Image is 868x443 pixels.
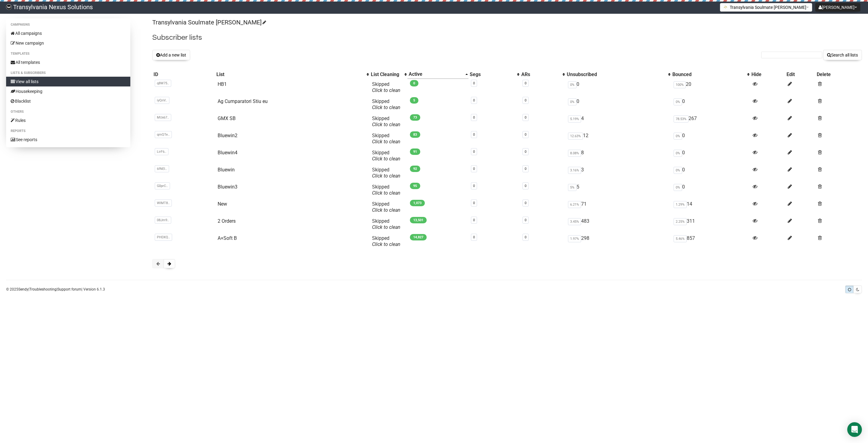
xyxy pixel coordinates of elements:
[218,98,268,104] a: Ag Cumparatori Stiu eu
[372,104,400,110] a: Click to clean
[566,130,671,147] td: 12
[671,233,750,250] td: 857
[674,167,682,174] span: 0%
[473,218,475,222] a: 0
[155,217,171,224] span: 08Jm9..
[568,184,577,191] span: 5%
[525,150,526,154] a: 0
[372,190,400,196] a: Click to clean
[410,234,427,240] span: 14,827
[6,4,12,10] img: 586cc6b7d8bc403f0c61b981d947c989
[566,199,671,216] td: 71
[155,114,171,121] span: MUx67..
[473,235,475,239] a: 0
[674,218,687,225] span: 2.25%
[152,32,862,43] h2: Subscriber lists
[566,216,671,233] td: 483
[215,70,370,79] th: List: No sort applied, activate to apply an ascending sort
[372,241,400,247] a: Click to clean
[671,181,750,199] td: 0
[787,71,814,78] div: Edit
[218,81,227,87] a: HB1
[671,164,750,181] td: 0
[566,181,671,199] td: 5
[473,150,475,154] a: 0
[410,131,420,138] span: 83
[473,201,475,205] a: 0
[372,156,400,162] a: Click to clean
[410,217,427,223] span: 13,501
[6,77,130,86] a: View all lists
[155,234,172,241] span: PHDXQ..
[218,167,235,173] a: Bluewin
[6,115,130,125] a: Rules
[470,71,514,78] div: Segs
[18,287,28,291] a: Sendy
[671,147,750,164] td: 0
[525,115,526,119] a: 0
[521,71,559,78] div: ARs
[6,28,130,38] a: All campaigns
[566,70,671,79] th: Unsubscribed: No sort applied, activate to apply an ascending sort
[6,21,130,28] li: Campaigns
[409,71,462,77] div: Active
[218,201,227,207] a: New
[372,235,400,247] span: Skipped
[674,201,687,208] span: 1.29%
[6,38,130,48] a: New campaign
[671,70,750,79] th: Bounced: No sort applied, activate to apply an ascending sort
[155,97,169,104] span: iyQnV..
[785,70,815,79] th: Edit: No sort applied, sorting is disabled
[218,133,237,138] a: Bluewin2
[723,5,728,9] img: 1.png
[671,79,750,96] td: 20
[473,81,475,85] a: 0
[6,57,130,67] a: All templates
[674,235,687,242] span: 5.46%
[566,164,671,181] td: 3
[671,216,750,233] td: 311
[520,70,566,79] th: ARs: No sort applied, activate to apply an ascending sort
[525,167,526,171] a: 0
[410,97,418,104] span: 5
[29,287,56,291] a: Troubleshooting
[672,71,744,78] div: Bounced
[371,71,401,78] div: List Cleaning
[847,422,862,437] div: Open Intercom Messenger
[407,70,468,79] th: Active: Ascending sort applied, activate to apply a descending sort
[566,96,671,113] td: 0
[372,98,400,110] span: Skipped
[566,79,671,96] td: 0
[568,98,577,105] span: 0%
[525,218,526,222] a: 0
[674,150,682,157] span: 0%
[473,167,475,171] a: 0
[372,115,400,127] span: Skipped
[817,71,861,78] div: Delete
[674,115,689,123] span: 78.53%
[57,287,81,291] a: Support forum
[410,166,420,172] span: 92
[671,113,750,130] td: 267
[6,86,130,96] a: Housekeeping
[152,19,265,26] a: Transylvania Soulmate [PERSON_NAME]
[674,184,682,191] span: 0%
[154,71,214,78] div: ID
[674,133,682,140] span: 0%
[568,150,581,157] span: 8.08%
[525,98,526,102] a: 0
[152,70,215,79] th: ID: No sort applied, sorting is disabled
[815,3,860,12] button: [PERSON_NAME]
[674,98,682,105] span: 0%
[410,114,420,121] span: 73
[6,69,130,77] li: Lists & subscribers
[155,80,171,87] span: q8W75..
[372,133,400,145] span: Skipped
[218,184,237,190] a: Bluewin3
[568,81,577,88] span: 0%
[218,235,237,241] a: A+Soft B
[823,50,862,60] button: Search all lists
[751,71,784,78] div: Hide
[674,81,686,88] span: 100%
[372,201,400,213] span: Skipped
